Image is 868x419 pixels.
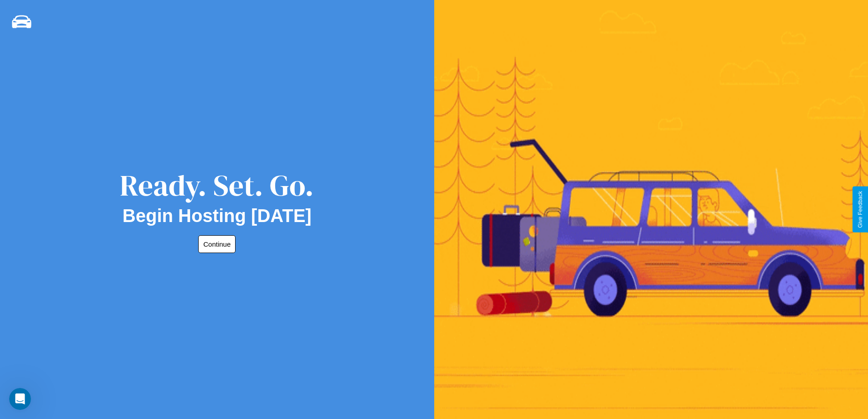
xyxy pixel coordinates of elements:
button: Continue [198,235,236,253]
h2: Begin Hosting [DATE] [123,206,312,226]
iframe: Intercom live chat [9,388,31,410]
div: Give Feedback [857,191,863,228]
div: Ready. Set. Go. [120,165,314,206]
